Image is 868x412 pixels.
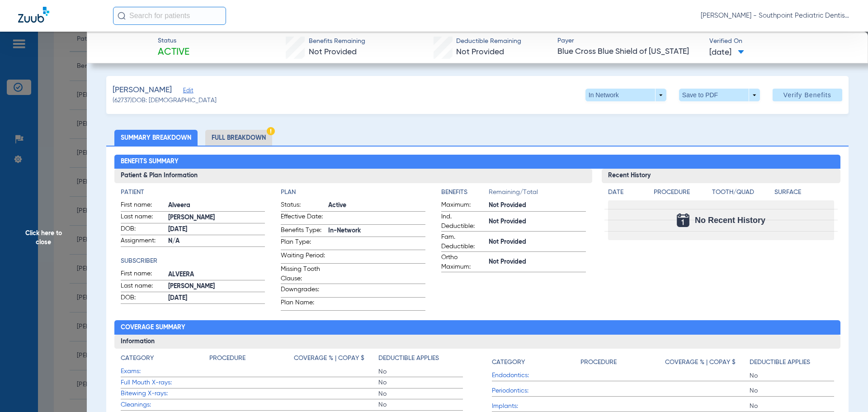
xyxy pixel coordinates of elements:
h4: Deductible Applies [378,354,439,363]
span: Implants: [492,402,580,411]
span: No [378,400,463,409]
span: Exams: [121,367,209,376]
span: Bitewing X-rays: [121,389,209,398]
span: Periodontics: [492,386,580,396]
span: [DATE] [168,294,265,303]
span: First name: [121,200,165,211]
h3: Recent History [602,169,841,183]
span: No [378,389,463,398]
h4: Plan [281,188,425,197]
span: Benefits Type: [281,226,325,237]
app-breakdown-title: Benefits [441,188,489,200]
span: Deductible Remaining [456,37,521,46]
span: Missing Tooth Clause: [281,265,325,284]
h2: Coverage Summary [114,320,841,335]
span: No [750,386,834,395]
span: Verified On [709,37,854,46]
span: Active [328,201,425,210]
span: Full Mouth X-rays: [121,378,209,388]
span: Not Provided [489,237,586,247]
span: Endodontics: [492,371,580,380]
span: No [750,402,834,411]
app-breakdown-title: Subscriber [121,256,265,266]
span: Effective Date: [281,212,325,224]
span: (62737) DOB: [DEMOGRAPHIC_DATA] [113,96,217,105]
button: Save to PDF [679,89,760,101]
iframe: Chat Widget [823,369,868,412]
span: No [378,367,463,376]
span: Plan Type: [281,237,325,250]
h4: Tooth/Quad [712,188,772,197]
span: [DATE] [709,47,744,58]
h4: Date [608,188,646,197]
span: In-Network [328,226,425,236]
img: Calendar [677,213,689,227]
app-breakdown-title: Category [492,354,580,370]
app-breakdown-title: Deductible Applies [378,354,463,366]
h3: Information [114,335,841,349]
span: Assignment: [121,236,165,247]
h4: Procedure [580,358,617,367]
span: DOB: [121,224,165,235]
li: Full Breakdown [205,130,272,146]
app-breakdown-title: Surface [774,188,834,200]
span: Status [158,36,189,46]
span: [DATE] [168,225,265,234]
img: Search Icon [118,12,126,20]
span: Remaining/Total [489,188,586,200]
h4: Benefits [441,188,489,197]
span: Not Provided [309,48,357,56]
span: Edit [183,87,191,96]
span: Benefits Remaining [309,37,365,46]
span: Not Provided [489,201,586,210]
span: Status: [281,200,325,211]
app-breakdown-title: Procedure [580,354,665,370]
span: Blue Cross Blue Shield of [US_STATE] [557,46,702,57]
span: [PERSON_NAME] [113,85,172,96]
app-breakdown-title: Date [608,188,646,200]
span: First name: [121,269,165,280]
span: [PERSON_NAME] - Southpoint Pediatric Dentistry [701,11,850,20]
h3: Patient & Plan Information [114,169,592,183]
h4: Patient [121,188,265,197]
h4: Deductible Applies [750,358,810,367]
span: ALVEERA [168,270,265,279]
span: [PERSON_NAME] [168,213,265,223]
img: Hazard [267,127,275,135]
span: Downgrades: [281,285,325,297]
span: Not Provided [489,217,586,227]
h4: Coverage % | Copay $ [294,354,364,363]
span: Fam. Deductible: [441,232,486,251]
span: [PERSON_NAME] [168,282,265,291]
span: Not Provided [489,257,586,267]
span: Plan Name: [281,298,325,310]
app-breakdown-title: Coverage % | Copay $ [294,354,378,366]
span: Verify Benefits [783,91,831,99]
span: Alveera [168,201,265,210]
span: Last name: [121,281,165,292]
h4: Surface [774,188,834,197]
app-breakdown-title: Category [121,354,209,366]
h4: Category [492,358,525,367]
span: Ortho Maximum: [441,253,486,272]
h4: Procedure [209,354,245,363]
span: Cleanings: [121,400,209,410]
app-breakdown-title: Procedure [209,354,294,366]
h2: Benefits Summary [114,155,841,169]
app-breakdown-title: Procedure [654,188,709,200]
input: Search for patients [113,7,226,25]
app-breakdown-title: Coverage % | Copay $ [665,354,750,370]
span: No [750,371,834,380]
span: Payer [557,36,702,46]
button: Verify Benefits [773,89,842,101]
h4: Coverage % | Copay $ [665,358,736,367]
span: Not Provided [456,48,504,56]
button: In Network [585,89,666,101]
h4: Procedure [654,188,709,197]
span: Waiting Period: [281,251,325,263]
span: N/A [168,237,265,246]
span: Active [158,46,189,59]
